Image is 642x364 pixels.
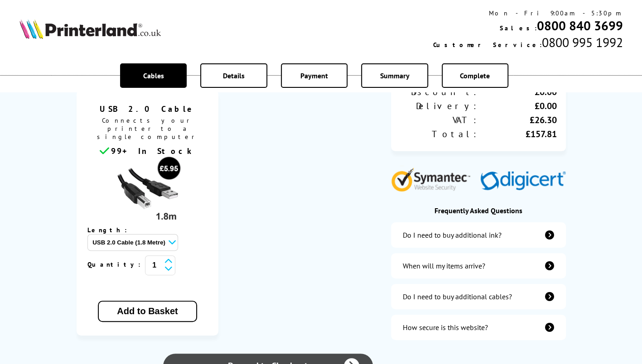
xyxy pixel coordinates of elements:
[83,104,212,114] span: USB 2.0 Cable
[400,128,478,140] div: Total:
[478,100,557,112] div: £0.00
[460,71,490,80] span: Complete
[542,34,623,51] span: 0800 995 1992
[433,41,542,49] span: Customer Service:
[478,114,557,126] div: £26.30
[19,19,161,39] img: Printerland Logo
[391,253,566,278] a: items-arrive
[300,71,328,80] span: Payment
[391,206,566,215] div: Frequently Asked Questions
[391,166,477,192] img: Symantec Website Security
[403,292,512,301] div: Do I need to buy additional cables?
[478,128,557,140] div: £157.81
[403,261,485,270] div: When will my items arrive?
[391,315,566,340] a: secure-website
[87,226,136,234] span: Length:
[223,71,245,80] span: Details
[113,156,181,224] img: usb cable
[81,114,214,145] span: Connects your printer to a single computer
[403,323,488,332] div: How secure is this website?
[500,24,537,32] span: Sales:
[391,284,566,309] a: additional-cables
[391,222,566,248] a: additional-ink
[537,17,623,34] a: 0800 840 3699
[380,71,409,80] span: Summary
[433,9,623,17] div: Mon - Fri 9:00am - 5:30pm
[400,114,478,126] div: VAT:
[87,260,145,268] span: Quantity:
[403,230,502,239] div: Do I need to buy additional ink?
[143,71,164,80] span: Cables
[98,301,197,322] button: Add to Basket
[400,100,478,112] div: Delivery:
[480,171,566,192] img: Digicert
[111,146,195,156] span: 99+ In Stock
